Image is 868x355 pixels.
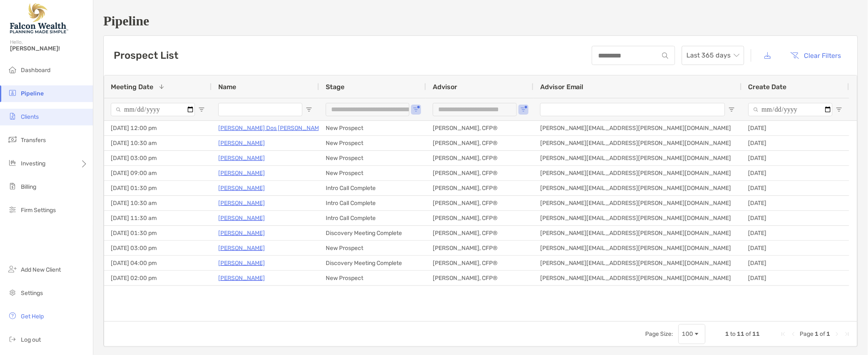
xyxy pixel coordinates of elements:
span: of [820,330,826,337]
div: New Prospect [319,136,426,150]
div: [PERSON_NAME], CFP® [426,256,534,270]
div: [DATE] 11:30 am [104,211,212,225]
div: [DATE] [742,166,849,180]
span: Investing [21,160,45,167]
p: [PERSON_NAME] [218,138,265,148]
a: [PERSON_NAME] [218,198,265,208]
span: Dashboard [21,67,50,74]
p: [PERSON_NAME] [218,153,265,163]
div: Previous Page [790,331,797,337]
h3: Prospect List [114,50,178,61]
a: [PERSON_NAME] [218,228,265,238]
div: [PERSON_NAME][EMAIL_ADDRESS][PERSON_NAME][DOMAIN_NAME] [534,271,742,285]
div: [PERSON_NAME][EMAIL_ADDRESS][PERSON_NAME][DOMAIN_NAME] [534,121,742,135]
span: Log out [21,336,41,343]
div: [PERSON_NAME][EMAIL_ADDRESS][PERSON_NAME][DOMAIN_NAME] [534,226,742,240]
div: [PERSON_NAME], CFP® [426,211,534,225]
div: Discovery Meeting Complete [319,226,426,240]
div: [DATE] [742,241,849,255]
span: of [746,330,751,337]
span: 11 [737,330,745,337]
img: clients icon [7,111,17,121]
div: [PERSON_NAME], CFP® [426,151,534,165]
div: [PERSON_NAME][EMAIL_ADDRESS][PERSON_NAME][DOMAIN_NAME] [534,211,742,225]
div: New Prospect [319,271,426,285]
div: [DATE] 10:30 am [104,136,212,150]
div: Last Page [844,331,851,337]
span: Stage [326,83,344,91]
div: [DATE] 02:00 pm [104,271,212,285]
img: settings icon [7,287,17,297]
a: [PERSON_NAME] [218,273,265,283]
span: Clients [21,113,39,120]
img: transfers icon [7,135,17,145]
div: New Prospect [319,241,426,255]
span: Meeting Date [111,83,153,91]
span: to [731,330,736,337]
div: [PERSON_NAME][EMAIL_ADDRESS][PERSON_NAME][DOMAIN_NAME] [534,136,742,150]
img: logout icon [7,334,17,344]
input: Name Filter Input [218,103,302,116]
div: [PERSON_NAME], CFP® [426,166,534,180]
a: [PERSON_NAME] Dos [PERSON_NAME] [218,123,324,133]
div: Intro Call Complete [319,196,426,210]
div: [DATE] [742,211,849,225]
div: [PERSON_NAME], CFP® [426,181,534,195]
button: Open Filter Menu [413,106,419,113]
div: 100 [682,330,693,337]
div: [DATE] 04:00 pm [104,256,212,270]
div: Next Page [834,331,841,337]
button: Open Filter Menu [728,106,735,113]
h1: Pipeline [103,13,858,29]
div: [PERSON_NAME], CFP® [426,121,534,135]
span: Get Help [21,313,44,320]
span: Billing [21,183,36,190]
span: Firm Settings [21,207,56,214]
div: [DATE] [742,121,849,135]
a: [PERSON_NAME] [218,213,265,223]
span: Advisor [433,83,457,91]
span: Add New Client [21,266,61,273]
div: [DATE] 12:00 pm [104,121,212,135]
img: pipeline icon [7,88,17,98]
button: Clear Filters [784,46,848,65]
span: [PERSON_NAME]! [10,45,88,52]
img: input icon [662,52,668,59]
span: Name [218,83,236,91]
img: firm-settings icon [7,205,17,215]
div: [DATE] [742,151,849,165]
a: [PERSON_NAME] [218,168,265,178]
span: Create Date [748,83,787,91]
div: [DATE] [742,181,849,195]
div: [DATE] 10:30 am [104,196,212,210]
div: New Prospect [319,151,426,165]
div: [PERSON_NAME][EMAIL_ADDRESS][PERSON_NAME][DOMAIN_NAME] [534,181,742,195]
div: [PERSON_NAME], CFP® [426,241,534,255]
div: [DATE] 01:30 pm [104,226,212,240]
img: billing icon [7,181,17,191]
div: [PERSON_NAME], CFP® [426,226,534,240]
span: 1 [726,330,729,337]
img: dashboard icon [7,65,17,75]
div: Intro Call Complete [319,181,426,195]
div: [PERSON_NAME], CFP® [426,196,534,210]
div: [DATE] 03:00 pm [104,151,212,165]
div: Discovery Meeting Complete [319,256,426,270]
span: Transfers [21,137,46,144]
div: [PERSON_NAME][EMAIL_ADDRESS][PERSON_NAME][DOMAIN_NAME] [534,166,742,180]
span: Advisor Email [540,83,584,91]
a: [PERSON_NAME] [218,258,265,268]
div: [PERSON_NAME][EMAIL_ADDRESS][PERSON_NAME][DOMAIN_NAME] [534,241,742,255]
span: 1 [827,330,831,337]
a: [PERSON_NAME] [218,183,265,193]
a: [PERSON_NAME] [218,243,265,253]
div: [PERSON_NAME], CFP® [426,136,534,150]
